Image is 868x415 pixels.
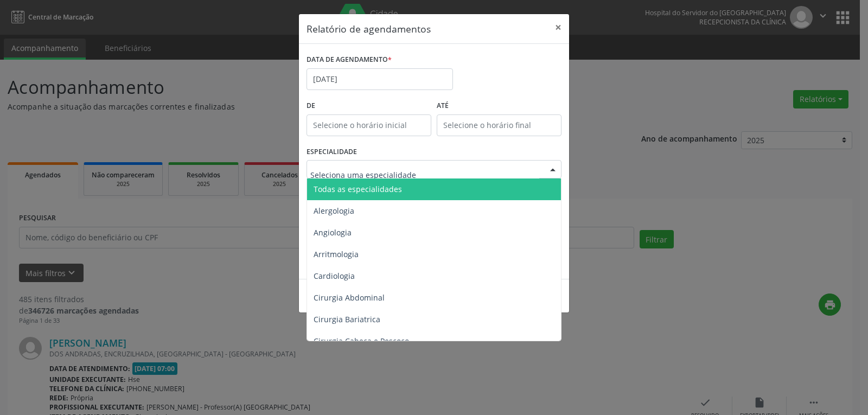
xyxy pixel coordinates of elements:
span: Todas as especialidades [314,184,402,194]
span: Cirurgia Cabeça e Pescoço [314,336,409,346]
input: Selecione o horário inicial [307,114,431,136]
h5: Relatório de agendamentos [307,22,431,36]
span: Cardiologia [314,271,355,281]
input: Selecione uma data ou intervalo [307,68,453,90]
span: Arritmologia [314,249,359,259]
span: Angiologia [314,227,352,238]
span: Cirurgia Bariatrica [314,314,380,324]
label: DATA DE AGENDAMENTO [307,52,392,68]
label: De [307,98,431,114]
input: Selecione o horário final [437,114,561,136]
label: ATÉ [437,98,561,114]
button: Close [547,14,569,41]
label: ESPECIALIDADE [307,144,357,161]
span: Alergologia [314,206,354,216]
span: Cirurgia Abdominal [314,292,385,303]
input: Seleciona uma especialidade [310,164,539,186]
